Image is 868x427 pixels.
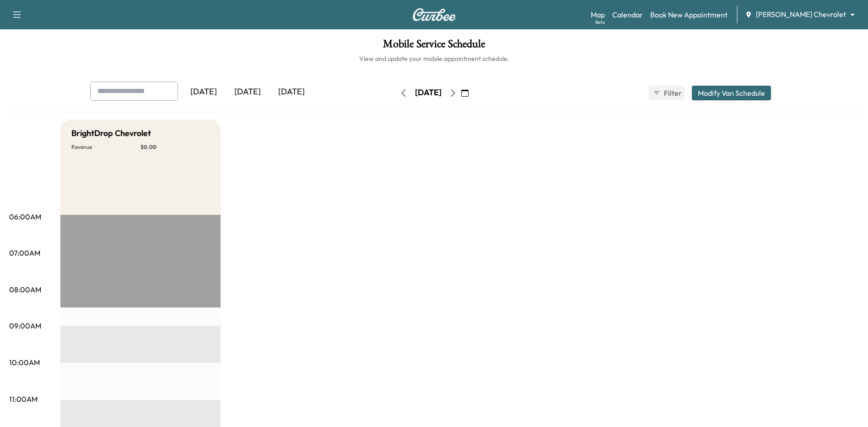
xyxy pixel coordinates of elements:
h6: View and update your mobile appointment schedule. [9,54,859,63]
button: Filter [649,86,685,100]
button: Modify Van Schedule [692,86,771,100]
p: $ 0.00 [140,143,210,151]
h1: Mobile Service Schedule [9,38,859,54]
p: 11:00AM [9,394,38,405]
div: [DATE] [415,87,442,99]
h5: BrightDrop Chevrolet [71,127,151,140]
a: Book New Appointment [650,9,728,20]
img: Curbee Logo [412,8,456,21]
div: [DATE] [226,82,270,103]
span: [PERSON_NAME] Chevrolet [756,9,846,20]
div: [DATE] [182,82,226,103]
p: 06:00AM [9,211,41,222]
p: 08:00AM [9,284,41,295]
p: 10:00AM [9,357,40,368]
p: 09:00AM [9,320,41,331]
a: Calendar [612,9,643,20]
p: Revenue [71,143,140,151]
p: 07:00AM [9,247,40,258]
div: [DATE] [270,82,313,103]
div: Beta [595,19,605,26]
span: Filter [664,88,680,99]
a: MapBeta [591,9,605,20]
